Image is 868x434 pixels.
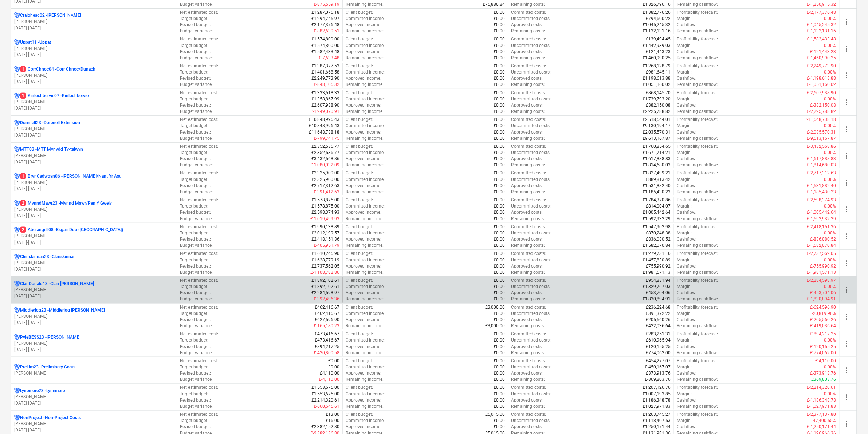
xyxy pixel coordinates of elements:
[810,49,836,55] p: £-121,443.23
[314,1,339,8] p: £-875,559.19
[180,16,209,22] p: Target budget :
[180,135,213,142] p: Budget variance :
[319,55,339,61] p: £-7,633.48
[511,36,546,42] p: Committed costs :
[643,1,671,8] p: £1,326,796.16
[14,93,174,111] div: 1Kinlochbervie07 -Kinlochbervie[PERSON_NAME][DATE]-[DATE]
[677,129,696,135] p: Cashflow :
[14,266,174,272] p: [DATE] - [DATE]
[14,281,174,299] div: ClanDonald13 -Clan [PERSON_NAME][PERSON_NAME][DATE]-[DATE]
[643,22,671,28] p: £1,045,245.32
[14,120,174,138] div: Dorenell23 -Dorenell Extension[PERSON_NAME][DATE]-[DATE]
[20,120,80,126] p: Dorenell23 - Dorenell Extension
[511,16,551,22] p: Uncommitted costs :
[646,49,671,55] p: £121,443.23
[643,75,671,82] p: £1,198,613.88
[807,75,836,82] p: £-1,198,613.88
[677,55,718,61] p: Remaining cashflow :
[14,427,174,433] p: [DATE] - [DATE]
[14,46,174,52] p: [PERSON_NAME]
[677,9,718,16] p: Profitability forecast :
[180,123,209,129] p: Target budget :
[14,293,174,299] p: [DATE] - [DATE]
[494,75,505,82] p: £0.00
[807,1,836,8] p: £-1,250,915.32
[643,135,671,142] p: £9,613,167.87
[14,364,20,370] div: Project has multi currencies enabled
[311,16,339,22] p: £1,294,745.97
[14,334,174,353] div: PyleBESS23 -[PERSON_NAME][PERSON_NAME][DATE]-[DATE]
[14,72,174,79] p: [PERSON_NAME]
[677,135,718,142] p: Remaining cashflow :
[494,63,505,69] p: £0.00
[14,287,174,293] p: [PERSON_NAME]
[14,415,20,421] div: Project has multi currencies enabled
[677,22,696,28] p: Cashflow :
[180,75,211,82] p: Revised budget :
[180,102,211,108] p: Revised budget :
[511,156,543,162] p: Approved costs :
[807,28,836,34] p: £-1,132,131.16
[643,9,671,16] p: £1,382,776.26
[346,117,373,123] p: Client budget :
[346,55,384,61] p: Remaining income :
[511,117,546,123] p: Committed costs :
[309,117,339,123] p: £10,848,996.43
[494,90,505,96] p: £0.00
[346,16,385,22] p: Committed income :
[180,162,213,168] p: Budget variance :
[677,63,718,69] p: Profitability forecast :
[14,132,174,138] p: [DATE] - [DATE]
[14,347,174,353] p: [DATE] - [DATE]
[643,28,671,34] p: £1,132,131.16
[180,82,213,88] p: Budget variance :
[643,150,671,156] p: £1,671,714.21
[20,66,95,72] p: CorrChnoc04 - Corr Chnoc/Dunach
[309,129,339,135] p: £11,648,738.18
[180,22,211,28] p: Revised budget :
[310,108,339,115] p: £-1,249,070.91
[14,364,174,376] div: PreLim23 -Preliminary Costs[PERSON_NAME]
[677,75,696,82] p: Cashflow :
[511,55,545,61] p: Remaining costs :
[511,135,545,142] p: Remaining costs :
[180,9,219,16] p: Net estimated cost :
[20,334,80,340] p: PyleBESS23 - [PERSON_NAME]
[807,22,836,28] p: £-1,045,245.32
[20,93,89,99] p: Kinlochbervie07 - Kinlochbervie
[180,63,219,69] p: Net estimated cost :
[311,96,339,102] p: £1,358,867.99
[311,150,339,156] p: £2,352,536.77
[494,135,505,142] p: £0.00
[824,150,836,156] p: 0.00%
[311,63,339,69] p: £1,387,377.53
[494,55,505,61] p: £0.00
[677,96,692,102] p: Margin :
[494,102,505,108] p: £0.00
[807,129,836,135] p: £-2,035,570.31
[677,16,692,22] p: Margin :
[346,1,384,8] p: Remaining income :
[677,117,718,123] p: Profitability forecast :
[14,260,174,266] p: [PERSON_NAME]
[20,173,121,179] p: BrynCadwgan06 - [PERSON_NAME]/Nant Yr Ast
[14,200,174,219] div: 2MynndMawr23 -Mynnd Mawr/Pen Y Gwely[PERSON_NAME][DATE]-[DATE]
[494,69,505,75] p: £0.00
[180,55,213,61] p: Budget variance :
[643,117,671,123] p: £2,518,544.01
[494,129,505,135] p: £0.00
[494,156,505,162] p: £0.00
[14,206,174,213] p: [PERSON_NAME]
[494,117,505,123] p: £0.00
[511,1,545,8] p: Remaining costs :
[511,123,551,129] p: Uncommitted costs :
[494,162,505,168] p: £0.00
[14,233,174,239] p: [PERSON_NAME]
[20,281,94,287] p: ClanDonald13 - Clan [PERSON_NAME]
[14,66,20,72] div: Project has multi currencies enabled
[843,393,851,402] span: more_vert
[832,399,868,434] iframe: Chat Widget
[677,69,692,75] p: Margin :
[511,63,546,69] p: Committed costs :
[643,63,671,69] p: £1,268,128.79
